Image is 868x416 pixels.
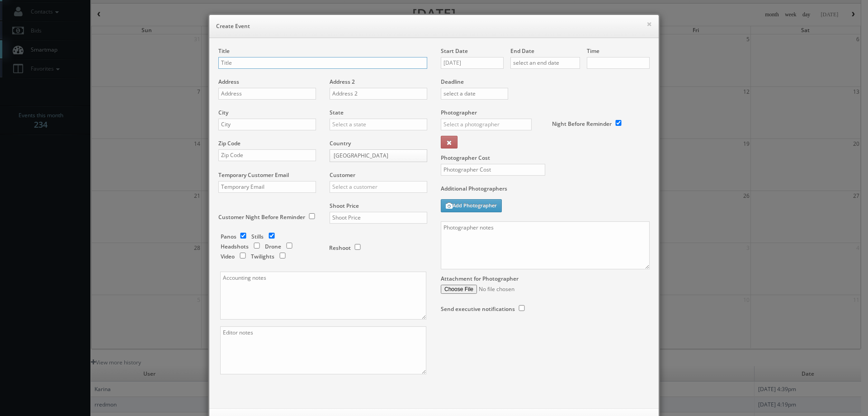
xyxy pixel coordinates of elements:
label: Address [218,78,239,86]
label: Customer [330,171,355,179]
button: Add Photographer [441,199,502,212]
label: City [218,109,228,116]
input: Select a state [330,119,427,130]
a: [GEOGRAPHIC_DATA] [330,149,427,162]
label: Night Before Reminder [552,120,612,128]
label: Photographer [441,109,477,116]
h6: Create Event [216,22,652,31]
input: Temporary Email [218,181,316,193]
label: Video [221,253,235,260]
label: Shoot Price [330,202,359,210]
label: Title [218,47,230,55]
label: Country [330,139,351,147]
label: Deadline [434,78,656,86]
label: Headshots [221,243,249,250]
label: Start Date [441,47,468,55]
label: Customer Night Before Reminder [218,213,305,221]
label: Zip Code [218,139,241,147]
label: End Date [510,47,534,55]
label: Time [587,47,599,55]
label: Additional Photographers [441,185,650,197]
label: Temporary Customer Email [218,171,289,179]
label: Photographer Cost [434,154,656,162]
label: Twilights [251,253,274,260]
input: Photographer Cost [441,164,545,176]
input: Select a customer [330,181,427,193]
label: Drone [265,243,281,250]
label: State [330,109,344,116]
input: Address 2 [330,88,427,100]
input: City [218,119,316,130]
label: Stills [251,233,264,240]
input: Shoot Price [330,212,427,224]
input: select a date [441,88,508,100]
label: Reshoot [329,244,351,252]
label: Attachment for Photographer [441,275,519,282]
label: Address 2 [330,78,355,86]
label: Panos [221,233,236,240]
span: [GEOGRAPHIC_DATA] [334,150,415,162]
input: Title [218,57,427,69]
button: × [646,21,652,27]
input: Address [218,88,316,100]
input: select an end date [510,57,580,69]
input: Zip Code [218,149,316,161]
label: Send executive notifications [441,305,515,313]
input: Select a photographer [441,119,532,130]
input: select a date [441,57,504,69]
